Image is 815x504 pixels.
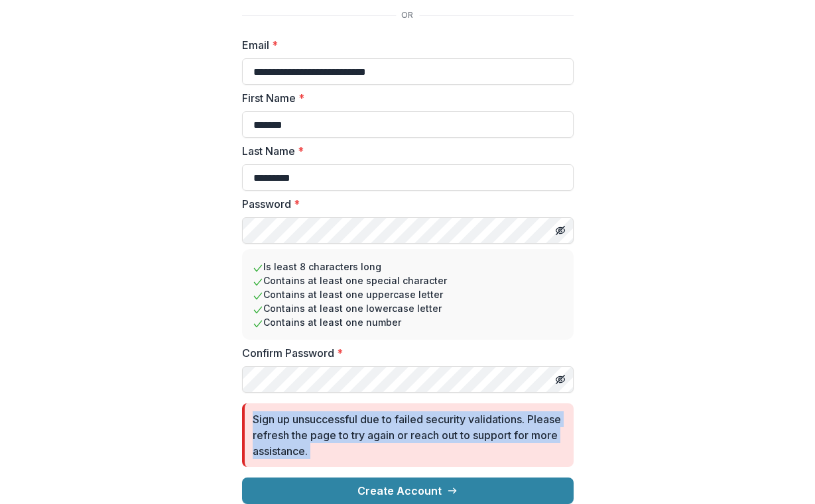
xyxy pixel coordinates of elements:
[550,369,571,390] button: Toggle password visibility
[242,345,566,361] label: Confirm Password
[242,196,566,212] label: Password
[242,478,574,504] button: Create Account
[242,143,566,159] label: Last Name
[253,274,563,287] li: Contains at least one special character
[253,287,563,301] li: Contains at least one uppercase letter
[242,37,566,53] label: Email
[253,315,563,329] li: Contains at least one number
[253,411,563,459] div: Sign up unsuccessful due to failed security validations. Please refresh the page to try again or ...
[253,260,563,274] li: Is least 8 characters long
[253,301,563,315] li: Contains at least one lowercase letter
[242,90,566,106] label: First Name
[550,220,571,241] button: Toggle password visibility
